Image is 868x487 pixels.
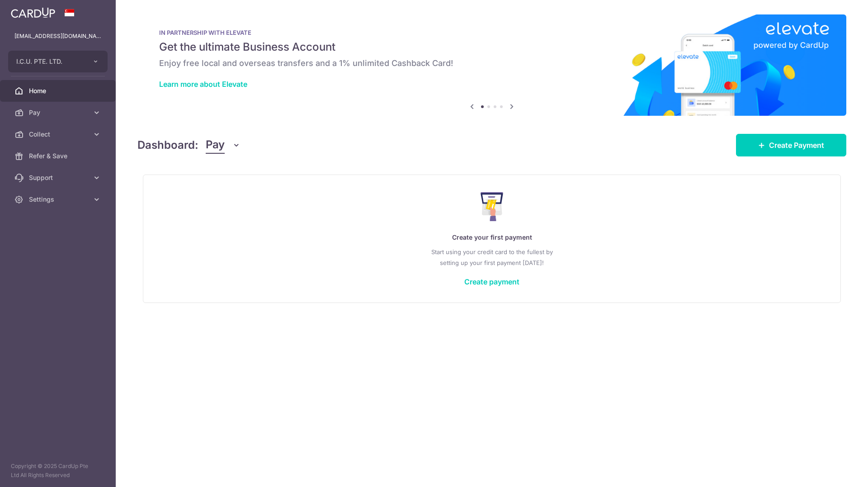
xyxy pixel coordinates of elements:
[29,151,89,161] span: Refer & Save
[206,137,241,154] button: Pay
[29,86,89,95] span: Home
[137,137,198,153] h4: Dashboard:
[8,51,108,72] button: I.C.U. PTE. LTD.
[159,40,825,54] h5: Get the ultimate Business Account
[14,32,101,41] p: [EMAIL_ADDRESS][DOMAIN_NAME]
[29,108,89,117] span: Pay
[159,29,825,36] p: IN PARTNERSHIP WITH ELEVATE
[11,7,55,18] img: CardUp
[159,58,825,69] h6: Enjoy free local and overseas transfers and a 1% unlimited Cashback Card!
[29,130,89,139] span: Collect
[161,246,822,268] p: Start using your credit card to the fullest by setting up your first payment [DATE]!
[159,80,247,89] a: Learn more about Elevate
[137,14,846,116] img: Renovation banner
[206,137,225,154] span: Pay
[769,140,824,151] span: Create Payment
[161,232,822,243] p: Create your first payment
[736,134,846,156] a: Create Payment
[16,57,83,66] span: I.C.U. PTE. LTD.
[29,173,89,182] span: Support
[29,195,89,204] span: Settings
[481,192,504,221] img: Make Payment
[464,277,519,286] a: Create payment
